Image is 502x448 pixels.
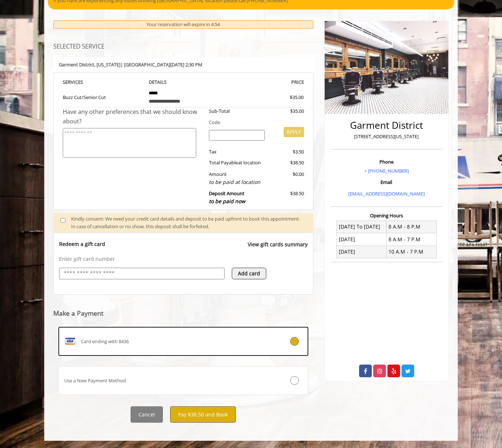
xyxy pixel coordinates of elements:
img: VISA [64,336,76,347]
td: Buzz Cut/Senior Cut [63,86,143,107]
div: $38.50 [270,190,304,205]
div: $35.00 [264,94,304,101]
div: Your reservation will expire in 4:54 [53,20,313,29]
span: to be paid now [209,198,245,205]
td: 8 A.M - 7 P.M [386,233,436,246]
div: $3.50 [270,148,304,156]
span: Card ending with 8436 [81,338,129,345]
h3: SELECTED SERVICE [53,44,313,50]
div: Use a New Payment Method [59,377,266,385]
p: Enter gift card number [59,255,308,263]
div: $35.00 [270,107,304,115]
p: Redeem a gift card [59,241,105,248]
a: [EMAIL_ADDRESS][DOMAIN_NAME] [348,190,425,197]
div: to be paid at location [209,178,265,186]
div: Total Payable [203,159,271,167]
div: Sub-Total [203,107,271,115]
td: [DATE] [337,233,387,246]
h2: Garment District [333,120,440,131]
button: Add card [232,268,266,279]
label: Make a Payment [53,310,103,317]
div: Kindly consent: We need your credit card details and deposit to be paid upfront to book this appo... [71,215,306,230]
div: Amount [203,170,271,186]
a: + [PHONE_NUMBER] [364,168,409,174]
td: 10 A.M - 7 P.M [386,246,436,258]
div: $38.50 [270,159,304,167]
div: Have any other preferences that we should know about? [63,107,203,126]
div: Tax [203,148,271,156]
button: Cancel [131,406,163,423]
a: View gift cards summary [248,241,308,255]
td: 8 A.M - 8 P.M [386,221,436,233]
div: $0.00 [270,170,304,186]
span: S [81,79,83,85]
th: SERVICE [63,78,143,86]
h3: Opening Hours [331,213,442,218]
button: Pay $38.50 and Book [170,406,236,423]
span: at location [238,159,261,166]
th: PRICE [223,78,304,86]
h3: Phone [333,159,440,164]
th: DETAILS [143,78,224,86]
td: [DATE] To [DATE] [337,221,387,233]
b: Deposit Amount [209,190,245,205]
b: Garment District | [GEOGRAPHIC_DATA][DATE] 2:30 PM [59,61,202,68]
div: Code [203,119,304,126]
label: Use a New Payment Method [58,366,308,395]
td: [DATE] [337,246,387,258]
p: [STREET_ADDRESS][US_STATE] [333,133,440,140]
h3: Email [333,180,440,185]
span: , [US_STATE] [94,61,120,68]
button: APPLY [284,127,304,137]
